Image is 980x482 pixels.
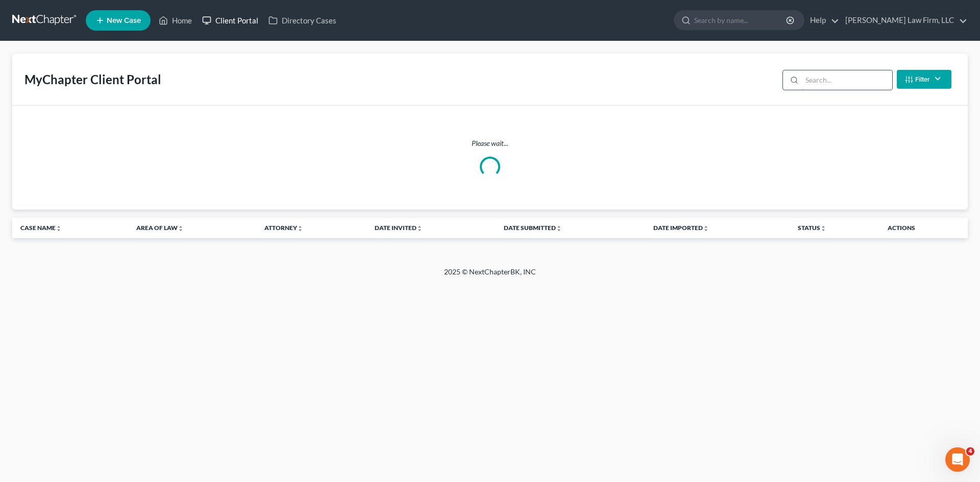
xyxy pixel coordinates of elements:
[504,224,562,232] a: Date Submittedunfold_more
[694,11,788,30] input: Search by name...
[703,225,709,232] i: unfold_more
[20,138,960,148] p: Please wait...
[263,11,341,30] a: Directory Cases
[178,225,184,232] i: unfold_more
[24,71,161,88] div: MyChapter Client Portal
[798,224,826,232] a: Statusunfold_more
[197,11,263,30] a: Client Portal
[556,225,562,232] i: unfold_more
[56,225,62,232] i: unfold_more
[805,11,839,30] a: Help
[20,224,62,232] a: Case Nameunfold_more
[136,224,184,232] a: Area of Lawunfold_more
[199,267,781,285] div: 2025 © NextChapterBK, INC
[966,447,974,455] span: 4
[945,447,970,472] iframe: Intercom live chat
[416,225,423,232] i: unfold_more
[653,224,709,232] a: Date Importedunfold_more
[897,70,951,89] button: Filter
[297,225,303,232] i: unfold_more
[820,225,826,232] i: unfold_more
[107,17,141,24] span: New Case
[802,70,892,90] input: Search...
[375,224,423,232] a: Date Invitedunfold_more
[840,11,967,30] a: [PERSON_NAME] Law Firm, LLC
[264,224,303,232] a: Attorneyunfold_more
[154,11,197,30] a: Home
[879,218,968,238] th: Actions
